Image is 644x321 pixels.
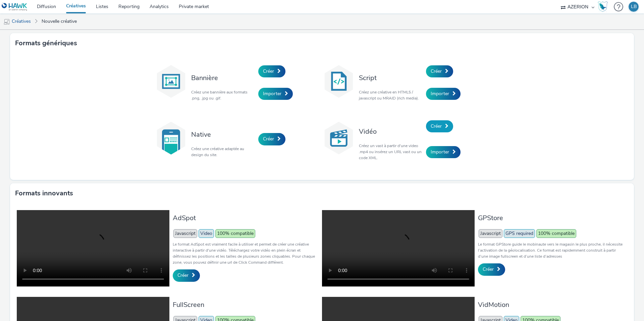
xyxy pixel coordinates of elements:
[426,65,453,77] a: Créer
[431,90,449,97] span: Importer
[426,120,453,132] a: Créer
[322,65,356,98] img: code.svg
[173,241,319,265] p: Le format AdSpot est vraiment facile à utiliser et permet de créer une créative interactive à par...
[263,136,274,142] span: Créer
[15,38,77,48] h3: Formats génériques
[258,88,293,100] a: Importer
[154,65,188,98] img: banner.svg
[258,133,285,145] a: Créer
[359,73,423,82] h3: Script
[426,88,461,100] a: Importer
[215,229,255,238] span: 100% compatible
[191,146,255,158] p: Créez une créative adaptée au design du site.
[191,89,255,101] p: Créez une bannière aux formats .png, .jpg ou .gif.
[431,68,442,74] span: Créer
[359,143,423,161] p: Créez un vast à partir d'une video .mp4 ou insérez un URL vast ou un code XML.
[3,18,10,25] img: mobile
[258,65,285,77] a: Créer
[359,127,423,136] h3: Vidéo
[2,3,28,11] img: undefined Logo
[173,300,319,309] h3: FullScreen
[478,213,624,222] h3: GPStore
[504,229,535,238] span: GPS required
[478,241,624,259] p: Le format GPStore guide le mobinaute vers le magasin le plus proche, il nécessite l’activation de...
[199,229,214,238] span: Video
[177,272,189,278] span: Créer
[431,149,449,155] span: Importer
[478,300,624,309] h3: VidMotion
[263,68,274,74] span: Créer
[359,89,423,101] p: Créez une créative en HTML5 / javascript ou MRAID (rich media).
[191,73,255,82] h3: Bannière
[478,263,505,275] a: Créer
[173,213,319,222] h3: AdSpot
[38,13,80,29] a: Nouvelle créative
[191,130,255,139] h3: Native
[631,2,637,12] div: LB
[154,121,188,155] img: native.svg
[431,123,442,129] span: Créer
[263,90,281,97] span: Importer
[173,269,200,281] a: Créer
[598,1,610,12] a: Hawk Academy
[426,146,461,158] a: Importer
[479,229,502,238] span: Javascript
[322,121,356,155] img: video.svg
[536,229,576,238] span: 100% compatible
[173,229,197,238] span: Javascript
[483,266,494,272] span: Créer
[15,188,73,198] h3: Formats innovants
[598,1,608,12] img: Hawk Academy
